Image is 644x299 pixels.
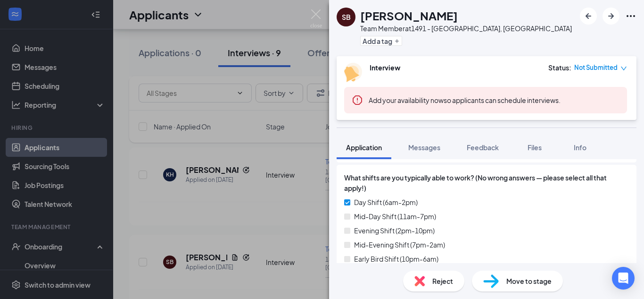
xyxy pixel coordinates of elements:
b: Interview [370,63,400,72]
span: Early Bird Shift (10pm-6am) [354,254,438,264]
svg: ArrowLeftNew [583,10,594,22]
span: down [620,65,627,72]
div: SB [342,12,351,22]
h1: [PERSON_NAME] [360,8,458,24]
span: Move to stage [506,276,552,286]
div: Open Intercom Messenger [612,267,635,290]
span: Application [346,143,382,152]
button: PlusAdd a tag [360,36,402,46]
span: Evening Shift (2pm-10pm) [354,225,435,236]
div: Team Member at 1491 - [GEOGRAPHIC_DATA], [GEOGRAPHIC_DATA] [360,24,572,33]
div: Status : [548,63,571,72]
svg: Ellipses [625,10,636,22]
span: Messages [408,143,440,152]
span: so applicants can schedule interviews. [369,96,561,104]
span: Not Submitted [574,63,618,72]
button: Add your availability now [369,95,444,105]
button: ArrowLeftNew [580,8,597,25]
span: Feedback [467,143,499,152]
span: What shifts are you typically able to work? (No wrong answers — please select all that apply!) [344,172,629,193]
span: Info [574,143,586,152]
svg: Error [352,94,363,106]
span: Files [528,143,542,152]
span: Mid-Evening Shift (7pm-2am) [354,239,445,250]
span: Mid-Day Shift (11am-7pm) [354,211,436,222]
span: Day Shift (6am-2pm) [354,197,418,207]
button: ArrowRight [603,8,619,25]
svg: Plus [394,38,400,44]
svg: ArrowRight [605,10,617,22]
span: Reject [432,276,453,286]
